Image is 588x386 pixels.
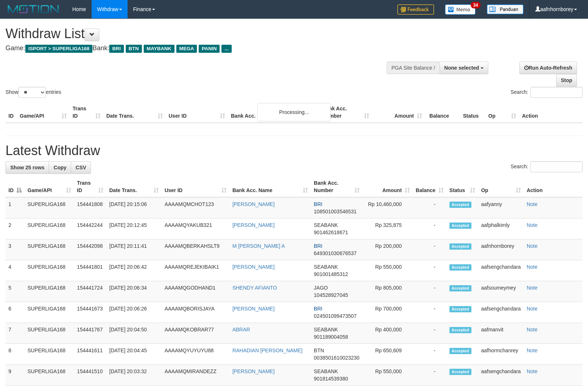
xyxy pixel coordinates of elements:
td: Rp 700,000 [363,302,413,323]
td: AAAAMQMCHOT123 [162,197,229,218]
a: M [PERSON_NAME] A [232,243,285,249]
td: SUPERLIGA168 [25,239,74,260]
td: 3 [5,239,25,260]
td: Rp 805,000 [363,281,413,302]
img: panduan.png [487,4,523,14]
td: aafhormchanrey [478,344,523,365]
th: Game/API [17,102,70,123]
label: Show entries [5,87,61,98]
span: Copy 649301030676537 to clipboard [314,250,357,256]
td: 154441673 [74,302,106,323]
div: PGA Site Balance / [387,62,440,74]
td: aafsoumeymey [478,281,523,302]
span: Accepted [449,369,471,375]
td: - [413,365,446,386]
td: [DATE] 20:06:42 [106,260,162,281]
a: SHENDY AFIANTO [232,285,277,291]
a: [PERSON_NAME] [232,368,275,374]
td: Rp 400,000 [363,323,413,344]
h1: Latest Withdraw [5,143,583,158]
th: Trans ID: activate to sort column ascending [74,176,106,197]
input: Search: [530,87,583,98]
td: 154441801 [74,260,106,281]
span: CSV [76,165,86,170]
td: Rp 550,000 [363,260,413,281]
span: None selected [444,65,479,71]
th: Bank Acc. Name [228,102,319,123]
td: - [413,239,446,260]
td: 5 [5,281,25,302]
td: aafnhornborey [478,239,523,260]
th: Op: activate to sort column ascending [478,176,523,197]
th: Status: activate to sort column ascending [446,176,478,197]
td: Rp 10,460,000 [363,197,413,218]
img: Button%20Memo.svg [445,4,476,15]
h4: Game: Bank: [5,45,385,52]
span: Show 25 rows [10,165,44,170]
span: Copy 901814539380 to clipboard [314,376,348,382]
span: Copy 0038501610023230 to clipboard [314,355,360,361]
th: Balance: activate to sort column ascending [413,176,446,197]
h1: Withdraw List [5,26,385,41]
td: 154442244 [74,218,106,239]
span: 34 [471,2,481,8]
th: User ID: activate to sort column ascending [162,176,229,197]
th: Op [485,102,519,123]
td: [DATE] 20:06:26 [106,302,162,323]
td: 154441510 [74,365,106,386]
a: Stop [556,74,577,87]
td: - [413,344,446,365]
img: MOTION_logo.png [5,4,61,15]
span: Accepted [449,202,471,208]
th: ID: activate to sort column descending [5,176,25,197]
td: - [413,197,446,218]
td: SUPERLIGA168 [25,302,74,323]
td: AAAAMQREJEKIBAIK1 [162,260,229,281]
th: User ID [166,102,228,123]
a: Note [527,327,538,332]
td: AAAAMQYAKUB321 [162,218,229,239]
span: JAGO [314,285,328,291]
td: 154441767 [74,323,106,344]
span: Accepted [449,327,471,333]
td: - [413,323,446,344]
span: Accepted [449,243,471,250]
td: AAAAMQBERKAHSLT9 [162,239,229,260]
img: Feedback.jpg [397,4,434,15]
button: None selected [440,62,488,74]
td: aafphalkimly [478,218,523,239]
th: Trans ID [70,102,103,123]
td: AAAAMQGODHAND1 [162,281,229,302]
span: SEABANK [314,368,338,374]
a: Note [527,368,538,374]
span: Copy 901462618671 to clipboard [314,229,348,235]
span: BTN [314,348,324,353]
th: Balance [425,102,460,123]
td: - [413,281,446,302]
a: [PERSON_NAME] [232,264,275,270]
th: Date Trans.: activate to sort column ascending [106,176,162,197]
span: SEABANK [314,264,338,270]
td: Rp 200,000 [363,239,413,260]
td: 7 [5,323,25,344]
td: [DATE] 20:15:06 [106,197,162,218]
span: BRI [314,243,322,249]
a: Show 25 rows [5,161,49,174]
th: Amount [372,102,425,123]
td: [DATE] 20:03:32 [106,365,162,386]
span: Copy 901001485312 to clipboard [314,271,348,277]
th: Bank Acc. Number [319,102,372,123]
a: Note [527,243,538,249]
span: Accepted [449,264,471,271]
span: BRI [314,201,322,207]
td: SUPERLIGA168 [25,218,74,239]
td: aafsengchandara [478,302,523,323]
td: aafmanvit [478,323,523,344]
td: SUPERLIGA168 [25,323,74,344]
td: 154441808 [74,197,106,218]
a: Note [527,222,538,228]
th: Date Trans. [103,102,166,123]
td: AAAAMQBORISJAYA [162,302,229,323]
td: [DATE] 20:12:45 [106,218,162,239]
span: Copy 104528927045 to clipboard [314,292,348,298]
